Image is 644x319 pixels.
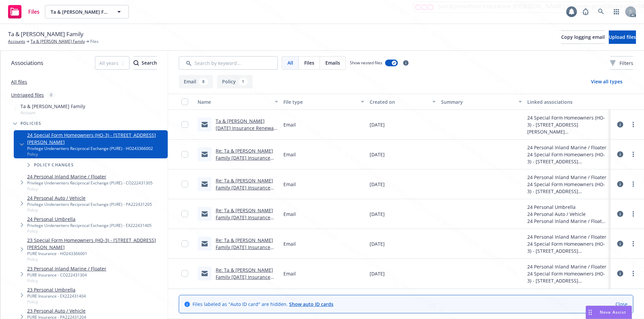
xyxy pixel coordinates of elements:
[629,180,637,188] a: more
[27,194,152,202] a: 24 Personal Auto / Vehicle
[527,98,608,105] div: Linked associations
[370,181,385,188] span: [DATE]
[609,34,636,40] span: Upload files
[27,272,106,278] div: PURE Insurance - CO222431304
[370,121,385,128] span: [DATE]
[350,60,382,66] span: Show nested files
[90,38,99,45] span: Files
[370,151,385,158] span: [DATE]
[580,75,633,88] button: View all types
[198,98,271,105] div: Name
[217,75,253,88] button: Policy
[629,269,637,277] a: more
[561,30,605,44] button: Copy logging email
[325,59,340,66] span: Emails
[27,256,165,262] span: Policy
[193,301,333,308] span: Files labeled as "Auto ID card" are hidden.
[27,299,86,305] span: Policy
[438,94,524,110] button: Summary
[527,270,608,284] div: 24 Special Form Homeowners (HO-3) - [STREET_ADDRESS][PERSON_NAME]
[609,30,636,44] button: Upload files
[47,91,56,99] div: 0
[8,38,25,45] a: Accounts
[8,30,84,38] span: Ta & [PERSON_NAME] Family
[441,98,514,105] div: Summary
[216,267,273,287] a: Re: Ta & [PERSON_NAME] Family [DATE] Insurance Renewals & Summary
[179,75,213,88] button: Email
[11,79,27,85] a: All files
[133,57,157,69] div: Search
[527,114,608,135] div: 24 Special Form Homeowners (HO-3) - [STREET_ADDRESS][PERSON_NAME]
[370,240,385,247] span: [DATE]
[31,38,85,45] a: Ta & [PERSON_NAME] Family
[304,59,314,66] span: Files
[527,181,608,195] div: 24 Special Form Homeowners (HO-3) - [STREET_ADDRESS][PERSON_NAME]
[283,151,296,158] span: Email
[11,91,44,98] a: Untriaged files
[525,94,610,110] button: Linked associations
[199,78,208,85] div: 8
[287,59,293,66] span: All
[594,5,608,18] a: Search
[283,211,296,218] span: Email
[27,202,152,207] div: Privilege Underwriters Reciprocal Exchange (PURE) - PA222431205
[527,218,608,225] div: 24 Personal Inland Marine / Floater
[527,211,608,218] div: 24 Personal Auto / Vehicle
[561,34,605,40] span: Copy logging email
[629,210,637,218] a: more
[283,181,296,188] span: Email
[27,180,153,186] div: Privilege Underwriters Reciprocal Exchange (PURE) - CO222431305
[27,307,86,314] a: 23 Personal Auto / Vehicle
[20,122,42,126] span: Policies
[27,228,152,234] span: Policy
[367,94,439,110] button: Created on
[27,207,152,213] span: Policy
[11,59,43,67] span: Associations
[527,240,608,254] div: 24 Special Form Homeowners (HO-3) - [STREET_ADDRESS][PERSON_NAME]
[179,56,278,70] input: Search by keyword...
[579,5,592,18] a: Report a Bug
[629,121,637,129] a: more
[27,146,165,151] div: Privilege Underwriters Reciprocal Exchange (PURE) - HO243366002
[216,177,273,198] a: Re: Ta & [PERSON_NAME] Family [DATE] Insurance Renewals & Summary
[610,56,633,70] button: Filters
[181,270,188,277] input: Toggle Row Selected
[27,293,86,299] div: PURE Insurance - EX222431404
[51,8,109,15] span: Ta & [PERSON_NAME] Family
[133,60,139,66] svg: Search
[629,240,637,248] a: more
[216,118,277,138] a: Ta & [PERSON_NAME] [DATE] Insurance Renewals and Summary
[370,270,385,277] span: [DATE]
[527,204,608,211] div: 24 Personal Umbrella
[27,278,106,284] span: Policy
[216,207,273,228] a: Re: Ta & [PERSON_NAME] Family [DATE] Insurance Renewals & Summary
[27,223,152,228] div: Privilege Underwriters Reciprocal Exchange (PURE) - EX222431405
[27,216,152,223] a: 24 Personal Umbrella
[181,98,188,105] input: Select all
[181,181,188,187] input: Toggle Row Selected
[527,151,608,165] div: 24 Special Form Homeowners (HO-3) - [STREET_ADDRESS][PERSON_NAME]
[527,174,608,181] div: 24 Personal Inland Marine / Floater
[27,132,165,146] a: 24 Special Form Homeowners (HO-3) - [STREET_ADDRESS][PERSON_NAME]
[181,211,188,217] input: Toggle Row Selected
[586,306,594,319] div: Drag to move
[283,121,296,128] span: Email
[600,309,626,315] span: Nova Assist
[27,251,165,256] div: PURE Insurance - HO243366001
[615,301,628,308] a: Close
[281,94,367,110] button: File type
[27,265,106,272] a: 23 Personal Inland Marine / Floater
[238,78,248,85] div: 1
[586,306,632,319] button: Nova Assist
[216,237,273,257] a: Re: Ta & [PERSON_NAME] Family [DATE] Insurance Renewals & Summary
[629,150,637,158] a: more
[527,144,608,151] div: 24 Personal Inland Marine / Floater
[20,110,85,115] span: Account
[28,9,40,14] span: Files
[27,186,153,192] span: Policy
[283,98,357,105] div: File type
[283,270,296,277] span: Email
[216,148,273,168] a: Re: Ta & [PERSON_NAME] Family [DATE] Insurance Renewals & Summary
[27,286,86,293] a: 23 Personal Umbrella
[527,263,608,270] div: 24 Personal Inland Marine / Floater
